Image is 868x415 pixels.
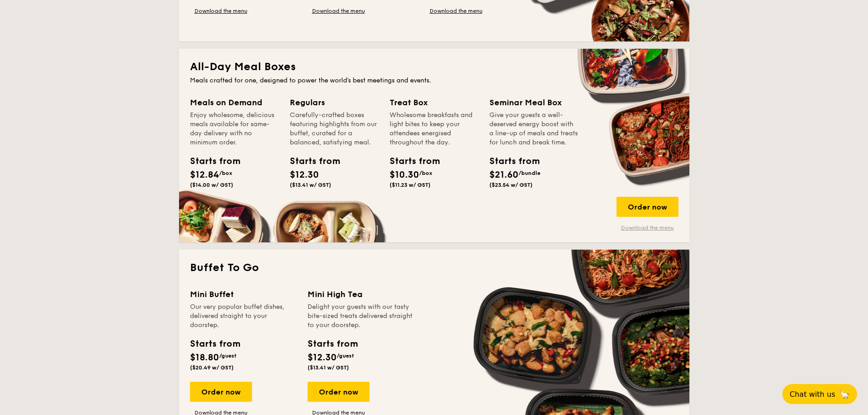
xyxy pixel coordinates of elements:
[190,288,297,301] div: Mini Buffet
[190,302,297,330] div: Our very popular buffet dishes, delivered straight to your doorstep.
[489,111,578,147] div: Give your guests a well-deserved energy boost with a line-up of meals and treats for lunch and br...
[839,389,850,400] span: 🦙
[390,154,431,168] div: Starts from
[190,60,678,74] h2: All-Day Meal Boxes
[290,154,331,168] div: Starts from
[489,169,519,180] span: $21.60
[425,7,487,15] a: Download the menu
[190,154,231,168] div: Starts from
[190,96,279,109] div: Meals on Demand
[390,96,478,109] div: Treat Box
[219,353,236,359] span: /guest
[308,337,357,351] div: Starts from
[616,224,678,231] a: Download the menu
[219,170,232,176] span: /box
[308,364,349,371] span: ($13.41 w/ GST)
[790,390,835,399] span: Chat with us
[190,76,678,85] div: Meals crafted for one, designed to power the world's best meetings and events.
[308,382,370,402] div: Order now
[290,182,331,188] span: ($13.41 w/ GST)
[308,302,414,330] div: Delight your guests with our tasty bite-sized treats delivered straight to your doorstep.
[308,288,414,301] div: Mini High Tea
[390,182,431,188] span: ($11.23 w/ GST)
[489,96,578,109] div: Seminar Meal Box
[190,169,219,180] span: $12.84
[519,170,540,176] span: /bundle
[190,111,279,147] div: Enjoy wholesome, delicious meals available for same-day delivery with no minimum order.
[190,182,233,188] span: ($14.00 w/ GST)
[308,7,370,15] a: Download the menu
[390,111,478,147] div: Wholesome breakfasts and light bites to keep your attendees energised throughout the day.
[190,382,252,402] div: Order now
[616,197,678,217] div: Order now
[190,337,240,351] div: Starts from
[337,353,354,359] span: /guest
[782,384,857,404] button: Chat with us🦙
[489,182,533,188] span: ($23.54 w/ GST)
[290,96,379,109] div: Regulars
[290,111,379,147] div: Carefully-crafted boxes featuring highlights from our buffet, curated for a balanced, satisfying ...
[489,154,530,168] div: Starts from
[190,7,252,15] a: Download the menu
[308,352,337,363] span: $12.30
[190,352,219,363] span: $18.80
[390,169,419,180] span: $10.30
[190,364,234,371] span: ($20.49 w/ GST)
[419,170,432,176] span: /box
[290,169,319,180] span: $12.30
[190,261,678,275] h2: Buffet To Go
